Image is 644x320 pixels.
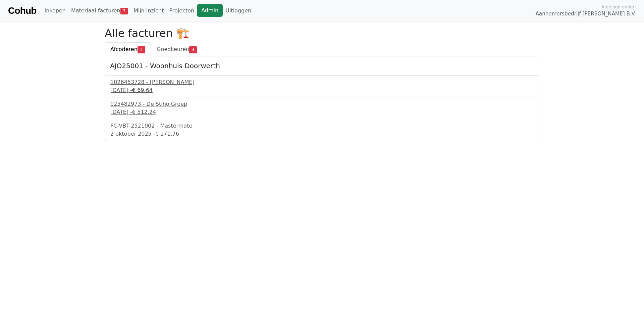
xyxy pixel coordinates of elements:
span: 3 [138,46,145,53]
div: 2 oktober 2025 - [110,130,534,138]
span: Ingelogd onder: [602,4,636,10]
a: Afcoderen3 [105,42,151,56]
a: Goedkeuren4 [151,42,203,56]
span: Afcoderen [110,46,138,52]
h5: AJO25001 - Woonhuis Doorwerth [110,62,534,70]
a: Uitloggen [223,4,254,17]
div: [DATE] - [110,86,534,94]
span: 4 [189,46,197,53]
span: € 512.24 [132,109,156,115]
a: Materiaal facturen7 [68,4,131,17]
a: 1026453728 - [PERSON_NAME][DATE] -€ 69.64 [110,78,534,94]
span: Goedkeuren [157,46,189,52]
span: 7 [120,8,128,14]
a: Mijn inzicht [131,4,167,17]
div: 025482973 - De Stiho Groep [110,100,534,108]
h2: Alle facturen 🏗️ [105,27,539,40]
a: 025482973 - De Stiho Groep[DATE] -€ 512.24 [110,100,534,116]
div: 1026453728 - [PERSON_NAME] [110,78,534,86]
a: Inkopen [42,4,68,17]
div: FC-VBT-2521902 - Mastermate [110,122,534,130]
a: FC-VBT-2521902 - Mastermate2 oktober 2025 -€ 171.76 [110,122,534,138]
a: Projecten [166,4,197,17]
a: Admin [197,4,223,17]
span: Aannemersbedrijf [PERSON_NAME] B.V. [535,10,636,18]
a: Cohub [8,3,36,19]
span: € 69.64 [132,87,153,93]
span: € 171.76 [155,131,179,137]
div: [DATE] - [110,108,534,116]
